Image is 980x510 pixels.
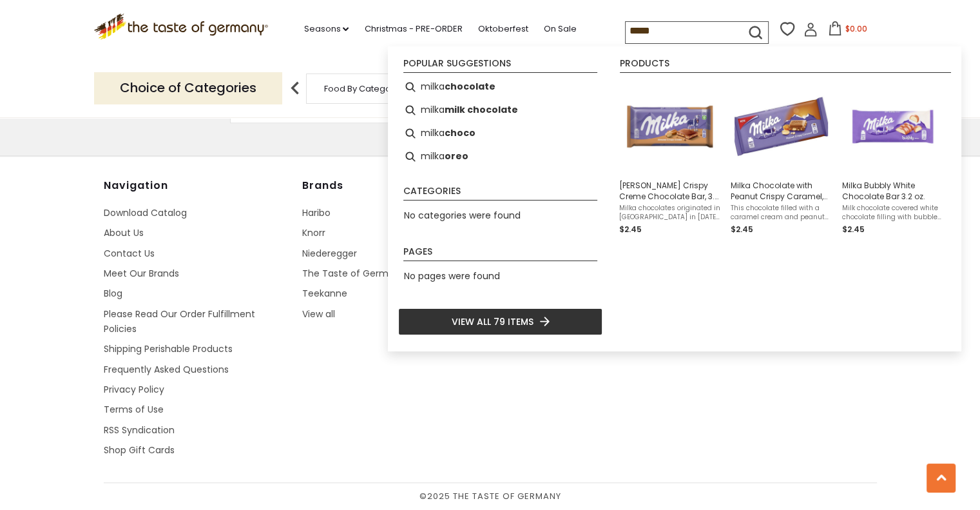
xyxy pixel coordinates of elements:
[104,206,187,219] a: Download Catalog
[619,81,720,236] a: Milka Almond Crispy Creme[PERSON_NAME] Crispy Creme Chocolate Bar, 3.2 oz.Milka chocolates origin...
[731,180,832,202] span: Milka Chocolate with Peanut Crispy Caramel, 3.2 oz.
[302,308,335,320] a: View all
[364,22,462,36] a: Christmas - PRE-ORDER
[104,403,164,416] a: Terms of Use
[620,59,951,73] li: Products
[403,186,597,201] li: Categories
[842,204,943,222] span: Milk chocolate covered white chocolate filling with bubbles that create a unique melt-in-your-mou...
[398,122,602,145] li: milka choco
[104,424,175,436] a: RSS Syndication
[619,204,720,222] span: Milka chocolates originated in [GEOGRAPHIC_DATA] in [DATE]. The popular brand changed ownership m...
[543,22,576,36] a: On Sale
[445,79,495,94] b: chocolate
[302,179,488,192] h4: Brands
[302,267,405,280] a: The Taste of Germany
[820,21,875,41] button: $0.00
[731,224,753,235] span: $2.45
[445,126,476,141] b: choco
[94,72,282,104] p: Choice of Categories
[725,75,837,241] li: Milka Chocolate with Peanut Crispy Caramel, 3.2 oz.
[104,308,255,335] a: Please Read Our Order Fulfillment Policies
[845,23,867,34] span: $0.00
[104,179,289,192] h4: Navigation
[445,103,518,117] b: milk chocolate
[452,315,533,329] span: View all 79 items
[614,75,725,241] li: Milka Almond Crispy Creme Chocolate Bar, 3.2 oz.
[619,224,642,235] span: $2.45
[731,81,832,236] a: Milka Chocolate with Peanut Crispy Caramel, 3.2 oz.This chocolate filled with a caramel cream and...
[104,247,155,260] a: Contact Us
[282,75,308,101] img: previous arrow
[837,75,948,241] li: Milka Bubbly White Chocolate Bar 3.2 oz.
[104,342,233,355] a: Shipping Perishable Products
[104,444,175,456] a: Shop Gift Cards
[398,308,602,335] li: View all 79 items
[104,226,144,239] a: About Us
[445,149,468,164] b: oreo
[302,247,357,260] a: Niederegger
[846,81,939,174] img: Milka Bubbly White
[104,363,229,376] a: Frequently Asked Questions
[404,209,521,222] span: No categories were found
[403,247,597,261] li: Pages
[731,204,832,222] span: This chocolate filled with a caramel cream and peanut pieces. Made with delicious milk from free ...
[302,226,325,239] a: Knorr
[842,224,865,235] span: $2.45
[619,180,720,202] span: [PERSON_NAME] Crispy Creme Chocolate Bar, 3.2 oz.
[398,75,602,99] li: milka chocolate
[303,22,349,36] a: Seasons
[104,383,164,396] a: Privacy Policy
[842,81,943,236] a: Milka Bubbly WhiteMilka Bubbly White Chocolate Bar 3.2 oz.Milk chocolate covered white chocolate ...
[398,99,602,122] li: milka milk chocolate
[477,22,528,36] a: Oktoberfest
[302,206,331,219] a: Haribo
[842,180,943,202] span: Milka Bubbly White Chocolate Bar 3.2 oz.
[388,46,961,351] div: Instant Search Results
[404,270,500,282] span: No pages were found
[104,489,877,504] span: © 2025 The Taste of Germany
[398,145,602,168] li: milka oreo
[324,84,399,93] a: Food By Category
[104,267,179,280] a: Meet Our Brands
[104,287,122,300] a: Blog
[302,287,347,300] a: Teekanne
[623,81,716,174] img: Milka Almond Crispy Creme
[403,59,597,73] li: Popular suggestions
